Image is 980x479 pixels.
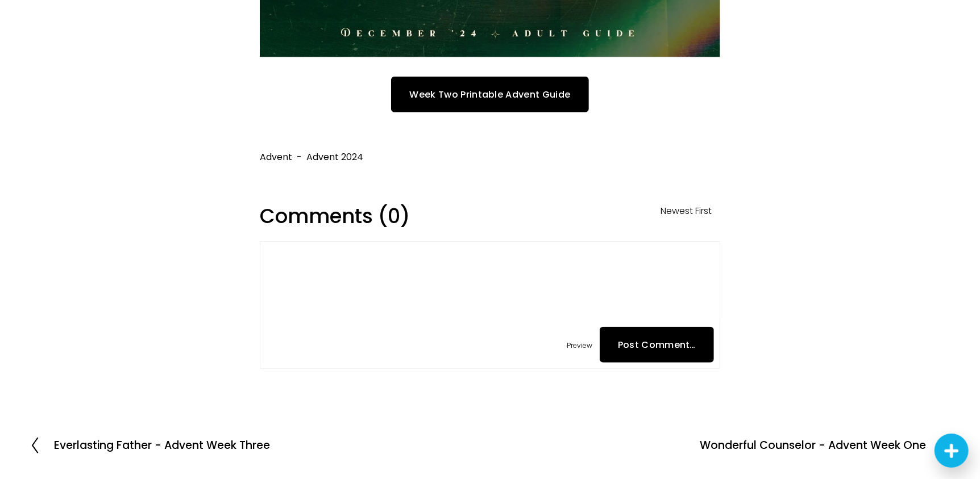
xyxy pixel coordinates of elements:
a: Advent 2024 [306,150,363,163]
a: Week Two Printable Advent Guide [391,77,588,112]
a: Everlasting Father - Advent Week Three [30,436,270,455]
h2: Wonderful Counselor - Advent Week One [700,440,926,451]
a: Advent [260,150,292,163]
span: Comments (0) [260,202,410,230]
h2: Everlasting Father - Advent Week Three [54,440,270,451]
span: Preview [567,341,592,350]
a: Wonderful Counselor - Advent Week One [700,436,950,455]
span: Post Comment… [600,327,714,363]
